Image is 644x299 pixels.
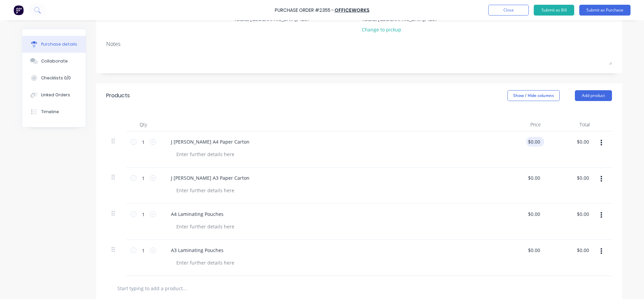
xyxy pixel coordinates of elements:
div: Timeline [41,109,59,115]
div: Price [497,118,546,131]
div: A3 Laminating Pouches [166,245,229,255]
div: J [PERSON_NAME] A3 Paper Carton [166,173,255,183]
input: Start typing to add a product... [117,281,252,295]
div: Collaborate [41,58,68,64]
div: Change to pickup [362,26,438,33]
div: J [PERSON_NAME] A4 Paper Carton [166,137,255,147]
div: Notes [106,40,612,48]
div: Checklists 0/0 [41,75,71,81]
button: Add product [575,90,612,101]
div: Qty [126,118,160,131]
button: Collaborate [22,53,86,70]
div: Products [106,92,130,100]
a: Officeworks [334,7,370,14]
button: Timeline [22,103,86,120]
div: Linked Orders [41,92,70,98]
img: Factory [13,5,24,15]
button: Linked Orders [22,86,86,103]
button: Submit as Purchase [579,5,631,16]
button: Purchase details [22,36,86,53]
div: Purchase details [41,41,77,47]
div: A4 Laminating Pouches [166,209,229,219]
button: Submit as Bill [534,5,574,16]
div: Purchase Order #2355 - [275,7,334,14]
button: Checklists 0/0 [22,70,86,86]
button: Close [488,5,529,16]
div: Total [546,118,595,131]
button: Show / Hide columns [507,90,560,101]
